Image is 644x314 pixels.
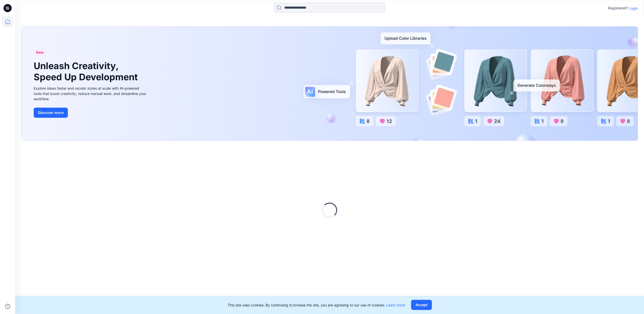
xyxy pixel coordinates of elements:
[411,300,432,310] button: Accept
[386,303,405,307] a: Learn more
[629,6,638,11] p: Login
[36,49,44,55] span: New
[228,302,405,308] p: This site uses cookies. By continuing to browse the site, you are agreeing to our use of cookies.
[608,5,628,11] p: Registered?
[34,86,148,102] div: Explore ideas faster and recolor styles at scale with AI-powered tools that boost creativity, red...
[34,108,148,118] a: Discover more
[34,108,68,118] button: Discover more
[34,61,140,82] h1: Unleash Creativity, Speed Up Development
